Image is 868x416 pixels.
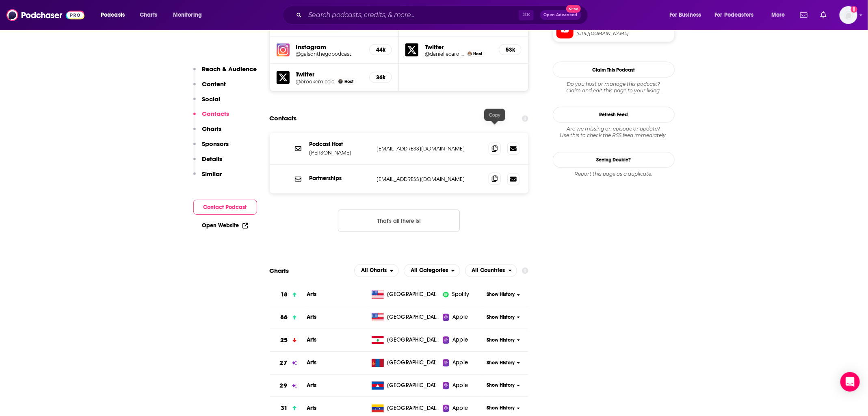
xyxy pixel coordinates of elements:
[95,9,135,22] button: open menu
[344,79,353,84] span: Host
[669,9,701,21] span: For Business
[354,264,399,277] button: open menu
[202,80,226,88] p: Content
[487,292,515,298] span: Show History
[387,314,440,322] span: United States
[290,6,596,24] div: Search podcasts, credits, & more...
[296,43,363,51] h5: Instagram
[487,382,515,389] span: Show History
[484,382,523,389] button: Show History
[307,291,317,298] a: Arts
[193,140,229,155] button: Sponsors
[307,314,317,321] a: Arts
[452,336,468,344] span: Apple
[487,405,515,412] span: Show History
[840,372,860,392] div: Open Intercom Messenger
[443,359,484,367] a: Apple
[452,382,468,390] span: Apple
[368,291,443,299] a: [GEOGRAPHIC_DATA]
[484,360,523,367] button: Show History
[270,284,307,306] a: 18
[307,382,317,389] a: Arts
[376,46,385,53] h5: 44k
[202,222,248,229] a: Open Website
[840,6,857,24] span: Logged in as ehladik
[465,264,517,277] h2: Countries
[452,314,468,322] span: Apple
[443,314,484,322] a: Apple
[361,268,387,274] span: All Charts
[202,155,223,163] p: Details
[465,264,517,277] button: open menu
[354,264,399,277] h2: Platforms
[472,268,505,274] span: All Countries
[193,110,229,125] button: Contacts
[270,375,307,397] a: 29
[280,313,288,322] h3: 86
[840,6,857,24] img: User Profile
[468,52,472,56] img: Danielle Carolan
[173,9,202,21] span: Monitoring
[368,359,443,367] a: [GEOGRAPHIC_DATA]
[270,111,297,126] h2: Contacts
[377,176,483,183] p: [EMAIL_ADDRESS][DOMAIN_NAME]
[553,81,675,87] span: Do you host or manage this podcast?
[484,314,523,321] button: Show History
[310,175,370,182] p: Partnerships
[296,70,363,78] h5: Twitter
[387,291,440,299] span: United States
[193,155,223,170] button: Details
[553,171,675,178] div: Report this page as a duplicate.
[281,404,288,413] h3: 31
[851,6,857,13] svg: Add a profile image
[425,51,464,57] a: @daniellecarolan
[553,62,675,78] button: Claim This Podcast
[553,126,675,139] div: Are we missing an episode or update? Use this to check the RSS feed immediately.
[577,30,671,37] span: https://www.youtube.com/@Podcastone
[484,292,523,298] button: Show History
[368,336,443,344] a: [GEOGRAPHIC_DATA]
[307,405,317,412] a: Arts
[443,382,484,390] a: Apple
[766,9,795,22] button: open menu
[404,264,460,277] h2: Categories
[484,337,523,344] button: Show History
[338,210,460,232] button: Nothing here.
[506,46,515,53] h5: 53k
[368,382,443,390] a: [GEOGRAPHIC_DATA]
[411,268,448,274] span: All Categories
[387,336,440,344] span: Lebanon
[368,314,443,322] a: [GEOGRAPHIC_DATA]
[566,5,581,13] span: New
[307,359,317,366] span: Arts
[338,79,343,84] img: Brooke Miccio
[296,51,363,57] a: @galsonthegopodcast
[519,10,534,20] span: ⌘ K
[281,290,288,300] h3: 18
[202,110,229,118] p: Contacts
[202,125,222,133] p: Charts
[443,292,449,298] img: iconImage
[202,170,222,178] p: Similar
[556,22,671,39] a: YouTube[URL][DOMAIN_NAME]
[553,107,675,123] button: Refresh Feed
[6,7,84,23] a: Podchaser - Follow, Share and Rate Podcasts
[452,405,468,413] span: Apple
[443,291,484,299] a: iconImageSpotify
[715,9,754,21] span: For Podcasters
[140,9,157,21] span: Charts
[387,405,440,413] span: Venezuela, Bolivarian Republic of
[280,381,287,391] h3: 29
[296,78,335,85] a: @brookemiccio
[101,9,125,21] span: Podcasts
[487,314,515,321] span: Show History
[540,10,581,20] button: Open AdvancedNew
[544,13,578,17] span: Open Advanced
